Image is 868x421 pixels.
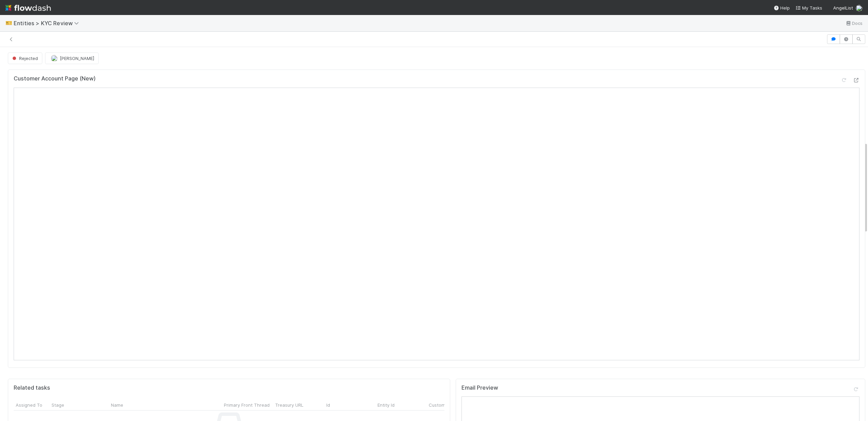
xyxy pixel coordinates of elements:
[326,402,330,408] span: Id
[845,19,863,27] a: Docs
[14,75,96,82] h5: Customer Account Page (New)
[8,52,42,64] button: Rejected
[461,385,498,391] h5: Email Preview
[856,5,863,12] img: avatar_ef15843f-6fde-4057-917e-3fb236f438ca.png
[795,4,822,11] a: My Tasks
[60,56,94,61] span: [PERSON_NAME]
[111,402,123,408] span: Name
[5,20,12,26] span: 🎫
[224,402,270,408] span: Primary Front Thread
[11,56,38,61] span: Rejected
[275,402,303,408] span: Treasury URL
[14,20,82,27] span: Entities > KYC Review
[795,5,822,11] span: My Tasks
[16,402,42,408] span: Assigned To
[14,385,50,391] h5: Related tasks
[773,4,790,11] div: Help
[429,402,476,408] span: Customer Account UUID
[45,52,99,64] button: [PERSON_NAME]
[51,55,58,62] img: avatar_73a733c5-ce41-4a22-8c93-0dca612da21e.png
[833,5,853,11] span: AngelList
[378,402,395,408] span: Entity Id
[5,2,51,14] img: logo-inverted-e16ddd16eac7371096b0.svg
[52,402,64,408] span: Stage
